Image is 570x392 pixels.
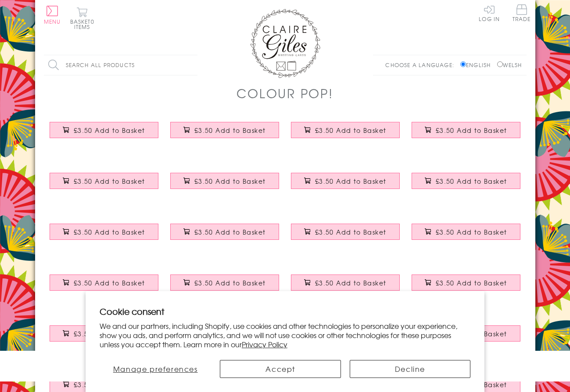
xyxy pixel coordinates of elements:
a: Birthday Card, Blue Stars, Happy Birthday, text foiled in shiny gold £3.50 Add to Basket [285,115,406,153]
a: Birthday Card, Colour Diamonds, Happy Birthday, text foiled in shiny gold £3.50 Add to Basket [44,166,165,204]
a: Birthday Card, Colour Stars, Happy Birthday, text foiled in shiny gold £3.50 Add to Basket [406,166,527,204]
span: £3.50 Add to Basket [436,126,507,135]
a: Birthday Card, Pink Stars, Happy Birthday, text foiled in shiny gold £3.50 Add to Basket [406,115,527,153]
button: £3.50 Add to Basket [50,122,158,138]
button: Accept [220,360,341,378]
button: Basket0 items [70,7,94,29]
h1: Colour POP! [237,84,333,102]
label: Welsh [497,61,522,69]
a: Birthday Card, Pink Shapes, Happy Birthday, text foiled in shiny gold £3.50 Add to Basket [285,217,406,255]
span: £3.50 Add to Basket [74,177,145,185]
button: Decline [350,360,470,378]
a: Birthday Card, Wife Pink Stars, Happy Birthday Wife, text foiled in shiny gold £3.50 Add to Basket [165,268,285,306]
span: £3.50 Add to Basket [194,177,266,185]
img: Claire Giles Greetings Cards [250,9,320,78]
a: Birthday Card, Leaves, Happy Birthday, text foiled in shiny gold £3.50 Add to Basket [165,115,285,153]
button: £3.50 Add to Basket [50,173,158,189]
button: £3.50 Add to Basket [50,224,158,240]
a: Birthday Card, Dad Paper Planes, Happy Birthday Dad, text foiled in shiny gold £3.50 Add to Basket [285,268,406,306]
input: Welsh [497,61,503,67]
span: Trade [513,4,531,21]
button: £3.50 Add to Basket [291,224,400,240]
span: £3.50 Add to Basket [315,228,387,236]
h2: Cookie consent [100,305,470,317]
button: £3.50 Add to Basket [412,173,520,189]
a: Privacy Policy [242,339,287,349]
span: £3.50 Add to Basket [74,228,145,236]
button: £3.50 Add to Basket [412,224,520,240]
button: £3.50 Add to Basket [170,122,279,138]
a: Birthday Card, Dark Pink Stars, Happy Birthday, text foiled in shiny gold £3.50 Add to Basket [44,217,165,255]
button: £3.50 Add to Basket [412,274,520,291]
span: £3.50 Add to Basket [194,228,266,236]
button: £3.50 Add to Basket [170,173,279,189]
span: £3.50 Add to Basket [436,177,507,185]
span: £3.50 Add to Basket [436,228,507,236]
span: 0 items [74,18,94,31]
span: £3.50 Add to Basket [315,126,387,135]
input: Search [189,55,197,75]
span: £3.50 Add to Basket [194,126,266,135]
a: Birthday Card, Husband Yellow Chevrons, text foiled in shiny gold £3.50 Add to Basket [44,268,165,306]
span: £3.50 Add to Basket [436,278,507,287]
span: £3.50 Add to Basket [315,177,387,185]
p: Choose a language: [385,61,459,69]
a: Birthday Card, Stars, Happy Birthday, text foiled in shiny gold £3.50 Add to Basket [165,217,285,255]
a: Birthday Card, Flowers, Happy Birthday, text foiled in shiny gold £3.50 Add to Basket [406,217,527,255]
a: Birthday Card, Mam Colourful Dots, Happy Birthday Mam, text foiled in shiny gold £3.50 Add to Basket [44,319,165,356]
p: We and our partners, including Shopify, use cookies and other technologies to personalize your ex... [100,321,470,349]
button: £3.50 Add to Basket [170,274,279,291]
a: Birthday Card, Paper Planes, Happy Birthday, text foiled in shiny gold £3.50 Add to Basket [165,166,285,204]
input: Search all products [44,55,197,75]
a: Birthday Card, Dots, Happy Birthday, text foiled in shiny gold £3.50 Add to Basket [285,166,406,204]
a: Trade [513,4,531,23]
button: £3.50 Add to Basket [291,173,400,189]
span: £3.50 Add to Basket [74,380,145,389]
span: £3.50 Add to Basket [194,278,266,287]
span: Menu [44,18,61,25]
button: £3.50 Add to Basket [291,122,400,138]
span: £3.50 Add to Basket [74,126,145,135]
button: Manage preferences [100,360,212,378]
span: £3.50 Add to Basket [74,329,145,338]
button: £3.50 Add to Basket [50,274,158,291]
span: £3.50 Add to Basket [74,278,145,287]
button: £3.50 Add to Basket [50,325,158,342]
button: £3.50 Add to Basket [291,274,400,291]
a: Birthday Card, Mum Pink Flowers, Happy Birthday Mum, text foiled in shiny gold £3.50 Add to Basket [406,268,527,306]
a: Log In [479,4,500,21]
span: £3.50 Add to Basket [315,278,387,287]
button: Menu [44,6,61,24]
button: £3.50 Add to Basket [412,122,520,138]
a: Birthday Card, Colour Bolt, Happy Birthday, text foiled in shiny gold £3.50 Add to Basket [44,115,165,153]
label: English [460,61,495,69]
span: Manage preferences [113,363,198,374]
input: English [460,61,466,67]
button: £3.50 Add to Basket [170,224,279,240]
